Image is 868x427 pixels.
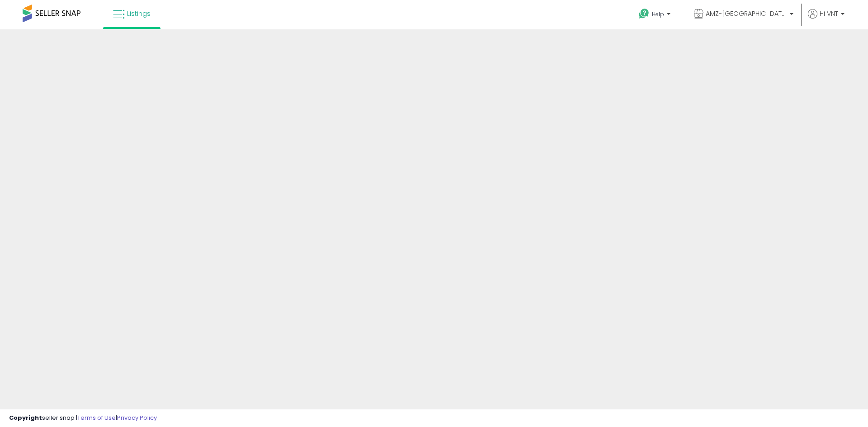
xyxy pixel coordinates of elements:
[638,8,650,19] i: Get Help
[808,9,844,29] a: Hi VNT
[820,9,838,18] span: Hi VNT
[632,1,679,29] a: Help
[127,9,151,18] span: Listings
[652,10,664,18] span: Help
[706,9,787,18] span: AMZ-[GEOGRAPHIC_DATA]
